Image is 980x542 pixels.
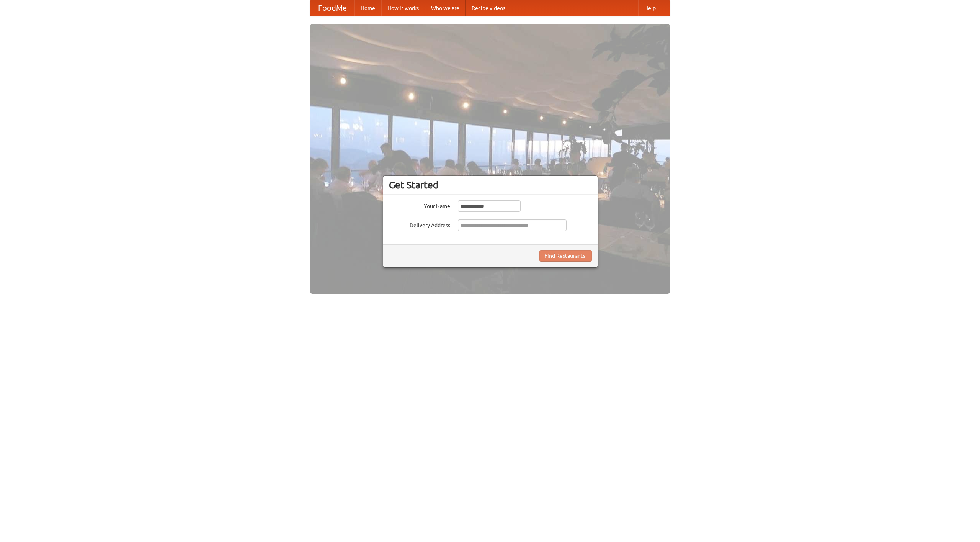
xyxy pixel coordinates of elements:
a: FoodMe [310,0,354,16]
a: Home [354,0,381,16]
label: Delivery Address [389,219,450,229]
h3: Get Started [389,179,592,191]
button: Find Restaurants! [539,250,592,262]
a: Who we are [425,0,465,16]
label: Your Name [389,200,450,210]
a: Recipe videos [465,0,511,16]
a: Help [638,0,662,16]
a: How it works [381,0,425,16]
